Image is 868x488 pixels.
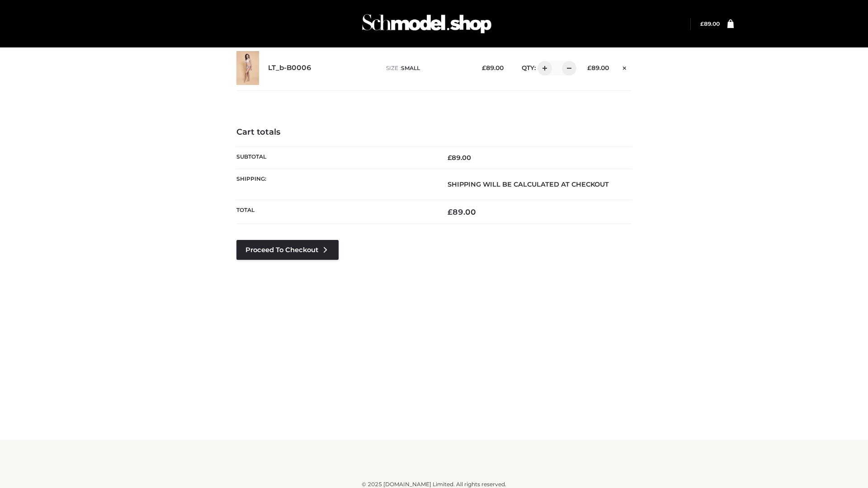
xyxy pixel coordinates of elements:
[236,127,632,137] h4: Cart totals
[700,20,720,27] a: £89.00
[448,207,476,216] bdi: 89.00
[236,51,259,85] img: LT_b-B0006 - SMALL
[236,169,434,200] th: Shipping:
[700,20,720,27] bdi: 89.00
[386,64,468,72] p: size :
[513,61,573,75] div: QTY:
[700,20,704,27] span: £
[618,61,632,73] a: Remove this item
[236,146,434,169] th: Subtotal
[448,180,609,188] strong: Shipping will be calculated at checkout
[268,64,311,72] a: LT_b-B0006
[236,200,434,224] th: Total
[401,65,420,71] span: SMALL
[587,64,591,71] span: £
[587,64,609,71] bdi: 89.00
[448,154,452,162] span: £
[482,64,504,71] bdi: 89.00
[448,207,453,216] span: £
[236,240,339,260] a: Proceed to Checkout
[448,154,471,162] bdi: 89.00
[359,6,495,42] img: Schmodel Admin 964
[482,64,486,71] span: £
